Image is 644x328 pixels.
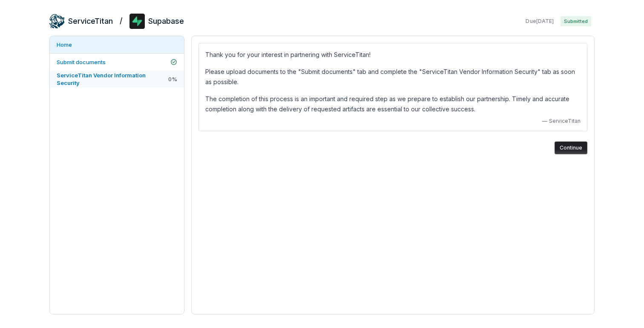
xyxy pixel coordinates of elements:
[526,18,553,25] span: Due [DATE]
[205,50,581,60] p: Thank you for your interest in partnering with ServiceTitan!
[542,118,547,124] span: —
[205,94,581,114] p: The completion of this process is an important and required step as we prepare to establish our p...
[57,59,106,65] span: Submit documents
[148,16,184,27] h2: Supabase
[561,16,591,26] span: Submitted
[549,118,581,124] span: ServiceTitan
[68,16,113,27] h2: ServiceTitan
[50,71,184,88] a: ServiceTitan Vendor Information Security0%
[168,75,177,83] span: 0 %
[120,14,123,26] h2: /
[57,72,146,86] span: ServiceTitan Vendor Information Security
[50,36,184,53] a: Home
[205,67,581,87] p: Please upload documents to the "Submit documents" tab and complete the "ServiceTitan Vendor Infor...
[555,141,587,154] button: Continue
[50,54,184,71] a: Submit documents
